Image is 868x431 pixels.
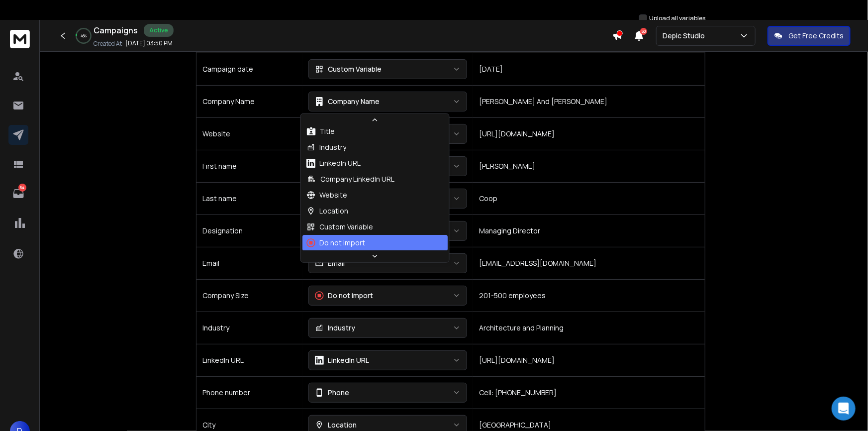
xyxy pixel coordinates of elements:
[649,14,705,22] label: Upload all variables
[196,182,302,215] td: Last name
[196,85,302,117] td: Company Name
[307,142,347,152] div: Industry
[125,39,173,47] p: [DATE] 03:50 PM
[788,31,844,41] p: Get Free Credits
[663,31,709,41] p: Depic Studio
[196,215,302,247] td: Designation
[473,279,705,312] td: 201-500 employees
[307,238,366,248] div: Do not import
[94,40,123,48] p: Created At:
[473,215,705,247] td: Managing Director
[144,24,174,37] div: Active
[473,53,705,85] td: [DATE]
[307,190,348,200] div: Website
[196,117,302,150] td: Website
[473,150,705,182] td: [PERSON_NAME]
[307,222,374,232] div: Custom Variable
[196,150,302,182] td: First name
[832,397,856,421] div: Open Intercom Messenger
[315,388,349,398] div: Phone
[473,117,705,150] td: [URL][DOMAIN_NAME]
[473,376,705,409] td: Cell: [PHONE_NUMBER]
[473,85,705,117] td: [PERSON_NAME] And [PERSON_NAME]
[473,344,705,376] td: [URL][DOMAIN_NAME]
[473,182,705,215] td: Coop
[307,206,349,216] div: Location
[315,97,380,107] div: Company Name
[315,64,382,74] div: Custom Variable
[307,174,395,184] div: Company LinkedIn URL
[640,28,647,35] span: 50
[307,158,361,168] div: LinkedIn URL
[196,344,302,376] td: LinkedIn URL
[18,184,26,192] p: 54
[94,24,138,36] h1: Campaigns
[196,247,302,279] td: Email
[196,53,302,85] td: Campaign date
[473,247,705,279] td: [EMAIL_ADDRESS][DOMAIN_NAME]
[307,126,335,136] div: Title
[196,376,302,409] td: Phone number
[315,355,369,365] div: LinkedIn URL
[196,312,302,344] td: Industry
[315,323,355,333] div: Industry
[315,291,373,301] div: Do not import
[81,33,87,39] p: 4 %
[473,312,705,344] td: Architecture and Planning
[315,420,357,430] div: Location
[196,279,302,312] td: Company Size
